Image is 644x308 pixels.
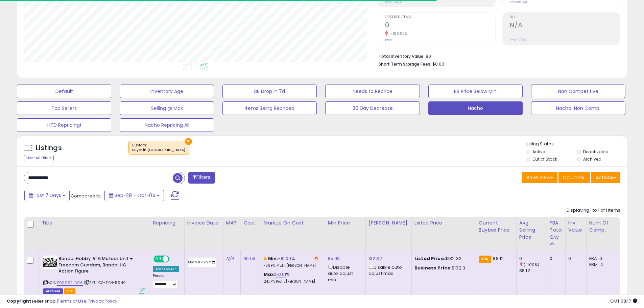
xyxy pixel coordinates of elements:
label: Archived [583,156,601,162]
h2: 0 [385,21,495,30]
th: The percentage added to the cost of goods (COGS) that forms the calculator for Min & Max prices. [261,217,325,251]
div: seller snap | | [7,298,117,305]
small: (-100%) [524,262,539,267]
div: Buyer in [GEOGRAPHIC_DATA] [132,148,185,152]
button: Actions [591,172,620,183]
span: 2025-10-12 08:17 GMT [610,298,637,304]
span: ON [154,256,163,262]
span: $0.00 [432,61,444,67]
button: Needs to Reprice [325,85,420,98]
a: B00062JD96 [57,280,83,286]
div: Preset: [153,274,179,289]
div: Current Buybox Price [479,219,514,234]
a: Privacy Policy [88,298,117,304]
span: | SKU: QS-TKVI-59N9 [84,280,126,285]
span: Compared to: [71,193,102,199]
p: -7.69% Profit [PERSON_NAME] [264,263,320,268]
div: ASIN: [43,256,145,293]
a: 132.32 [368,255,382,262]
b: Bandai Hobby #16 Meteor Unit + Freedom Gundam, Bandai HG Action Figure [58,256,141,276]
button: HTD Repricing! [17,118,111,132]
button: BB Drop in 7d [222,85,317,98]
h2: N/A [510,21,620,30]
div: Disable auto adjust max [368,263,406,277]
small: FBA [479,256,491,263]
span: ROI [510,16,620,19]
span: Sep-28 - Oct-04 [115,192,156,199]
small: -100.00% [388,31,407,36]
button: Selling @ Max [120,101,214,115]
div: Num of Comp. [589,219,614,234]
button: Nacho-Non Comp. [531,101,625,115]
a: 65.53 [243,255,256,262]
button: Non Competitive [531,85,625,98]
button: Items Being Repriced [222,101,317,115]
a: -10.09 [278,255,291,262]
strong: Copyright [7,298,31,304]
div: Invoice Date [187,219,220,227]
button: Save View [522,172,557,183]
button: Columns [558,172,590,183]
a: 50.01 [275,271,286,278]
div: Inv. value [568,219,583,234]
button: Default [17,85,111,98]
button: Sep-28 - Oct-04 [104,190,164,201]
div: FBA Total Qty [550,219,563,241]
img: 51kjzZliyaS._SL40_.jpg [43,256,57,269]
div: Displaying 1 to 1 of 1 items [567,207,620,214]
a: N/A [226,255,234,262]
div: Markup on Cost [264,219,322,227]
button: Top Sellers [17,101,111,115]
label: Active [532,149,545,155]
div: Disable auto adjust min [328,263,360,283]
span: Custom: [132,143,185,153]
button: Inventory Age [120,85,214,98]
b: Min: [268,255,278,262]
span: 88.12 [493,255,504,262]
small: Prev: 1 [385,38,393,42]
div: Avg Selling Price [519,219,544,241]
button: Nacho Repricing All [120,118,214,132]
div: Cost [243,219,258,227]
p: 24.77% Profit [PERSON_NAME] [264,279,320,284]
a: Terms of Use [58,298,87,304]
span: FBA [64,288,75,294]
b: Max: [264,271,276,278]
li: $0 [379,52,615,60]
div: 0 [550,256,560,262]
div: Min Price [328,219,363,227]
h5: Listings [36,143,62,153]
div: 0 [519,256,547,262]
b: Total Inventory Value: [379,53,425,59]
span: Listings that have been deleted from Seller Central [43,288,63,294]
b: Business Price: [414,265,452,271]
button: Last 7 Days [24,190,70,201]
div: $132.32 [414,256,471,262]
div: Repricing [153,219,182,227]
span: OFF [168,256,179,262]
div: FBM: 4 [589,262,612,268]
small: Prev: -7.32% [510,38,527,42]
a: 85.99 [328,255,340,262]
div: [PERSON_NAME] [368,219,409,227]
button: × [185,138,192,145]
button: 30 Day Decrease [325,101,420,115]
span: Last 7 Days [34,192,61,199]
div: Clear All Filters [24,155,54,161]
b: Listed Price: [414,255,445,262]
div: % [264,256,320,268]
div: 0 [568,256,581,262]
div: $132.3 [414,265,471,271]
p: Listing States: [526,141,627,147]
div: 88.12 [519,268,547,274]
div: Amazon AI * [153,266,179,272]
div: FBA: 0 [589,256,612,262]
span: Columns [563,174,584,181]
div: MAP [226,219,238,227]
div: Listed Price [414,219,473,227]
th: CSV column name: cust_attr_3_Invoice Date [184,217,223,251]
label: Out of Stock [532,156,557,162]
b: Short Term Storage Fees: [379,61,431,67]
button: Filters [188,172,215,184]
span: Ordered Items [385,16,495,19]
